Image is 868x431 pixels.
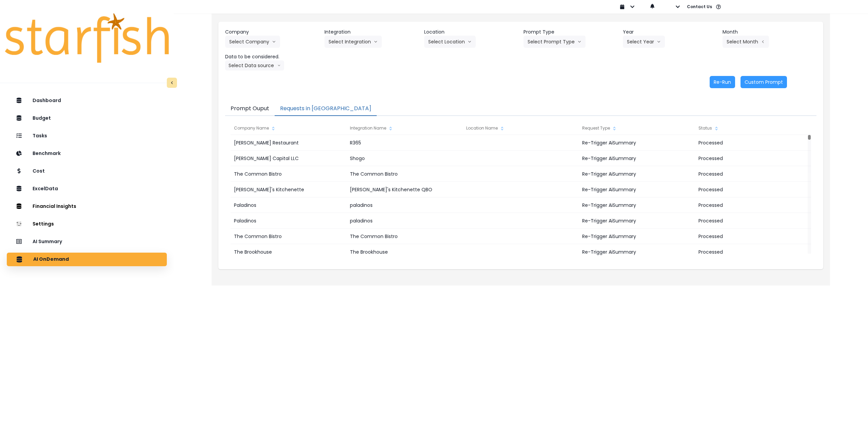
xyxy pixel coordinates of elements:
[33,168,45,174] p: Cost
[225,60,284,71] button: Select Data sourcearrow down line
[7,94,167,107] button: Dashboard
[231,244,346,260] div: The Brookhouse
[374,38,378,45] svg: arrow down line
[231,166,346,182] div: The Common Bistro
[695,135,811,151] div: Processed
[33,151,61,156] p: Benchmark
[231,135,346,151] div: [PERSON_NAME] Restaurant
[695,121,811,135] div: Status
[7,129,167,143] button: Tasks
[695,166,811,182] div: Processed
[468,38,472,45] svg: arrow down line
[761,38,765,45] svg: arrow left line
[723,28,816,36] header: Month
[347,197,462,213] div: paladinos
[524,28,617,36] header: Prompt Type
[579,244,694,260] div: Re-Trigger AiSummary
[225,53,319,60] header: Data to be considered.
[695,151,811,166] div: Processed
[275,102,377,116] button: Requests in [GEOGRAPHIC_DATA]
[695,197,811,213] div: Processed
[741,76,787,88] button: Custom Prompt
[657,38,661,45] svg: arrow down line
[7,147,167,160] button: Benchmark
[710,76,735,88] button: Re-Run
[225,102,275,116] button: Prompt Ouput
[231,197,346,213] div: Paladinos
[695,213,811,229] div: Processed
[623,36,665,48] button: Select Yeararrow down line
[424,36,476,48] button: Select Locationarrow down line
[388,126,393,131] svg: sort
[463,121,578,135] div: Location Name
[499,126,505,131] svg: sort
[623,28,717,36] header: Year
[347,182,462,197] div: [PERSON_NAME]'s Kitchenette QBO
[324,28,418,36] header: Integration
[231,229,346,244] div: The Common Bistro
[33,98,61,103] p: Dashboard
[347,229,462,244] div: The Common Bistro
[7,164,167,178] button: Cost
[7,235,167,249] button: AI Summary
[347,151,462,166] div: Shogo
[33,186,58,192] p: ExcelData
[424,28,518,36] header: Location
[579,229,694,244] div: Re-Trigger AiSummary
[579,121,694,135] div: Request Type
[231,213,346,229] div: Paladinos
[225,28,319,36] header: Company
[524,36,586,48] button: Select Prompt Typearrow down line
[347,166,462,182] div: The Common Bistro
[231,151,346,166] div: [PERSON_NAME] Capital LLC
[271,126,276,131] svg: sort
[33,115,51,121] p: Budget
[579,182,694,197] div: Re-Trigger AiSummary
[7,200,167,213] button: Financial Insights
[33,256,69,262] p: AI OnDemand
[324,36,382,48] button: Select Integrationarrow down line
[347,213,462,229] div: paladinos
[577,38,581,45] svg: arrow down line
[579,151,694,166] div: Re-Trigger AiSummary
[7,217,167,231] button: Settings
[579,135,694,151] div: Re-Trigger AiSummary
[695,229,811,244] div: Processed
[579,197,694,213] div: Re-Trigger AiSummary
[33,133,47,139] p: Tasks
[714,126,719,131] svg: sort
[347,121,462,135] div: Integration Name
[7,182,167,196] button: ExcelData
[277,62,281,69] svg: arrow down line
[347,244,462,260] div: The Brookhouse
[723,36,769,48] button: Select Montharrow left line
[225,36,280,48] button: Select Companyarrow down line
[33,239,62,244] p: AI Summary
[612,126,617,131] svg: sort
[231,121,346,135] div: Company Name
[695,182,811,197] div: Processed
[695,244,811,260] div: Processed
[579,166,694,182] div: Re-Trigger AiSummary
[347,135,462,151] div: R365
[272,38,276,45] svg: arrow down line
[7,253,167,266] button: AI OnDemand
[231,182,346,197] div: [PERSON_NAME]'s Kitchenette
[7,112,167,125] button: Budget
[579,213,694,229] div: Re-Trigger AiSummary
